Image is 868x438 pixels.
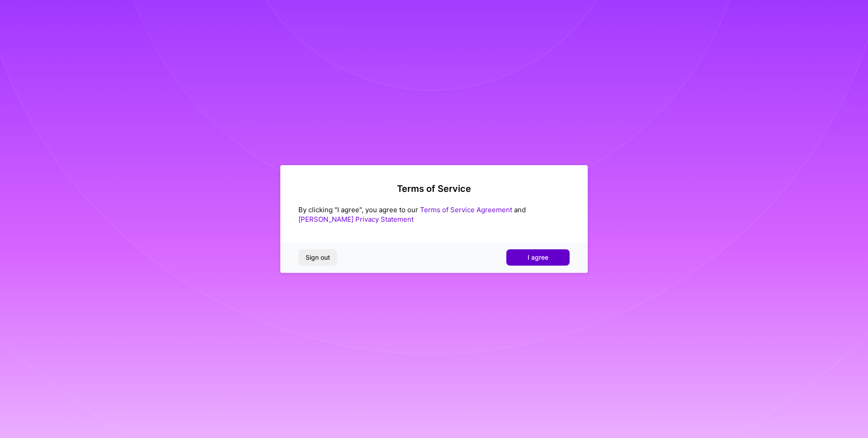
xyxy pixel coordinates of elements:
button: Sign out [298,249,337,266]
h2: Terms of Service [298,183,570,194]
button: I agree [506,249,570,266]
span: Sign out [306,253,330,262]
div: By clicking "I agree", you agree to our and [298,205,570,224]
a: Terms of Service Agreement [420,205,512,214]
span: I agree [528,253,548,262]
a: [PERSON_NAME] Privacy Statement [298,215,414,224]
